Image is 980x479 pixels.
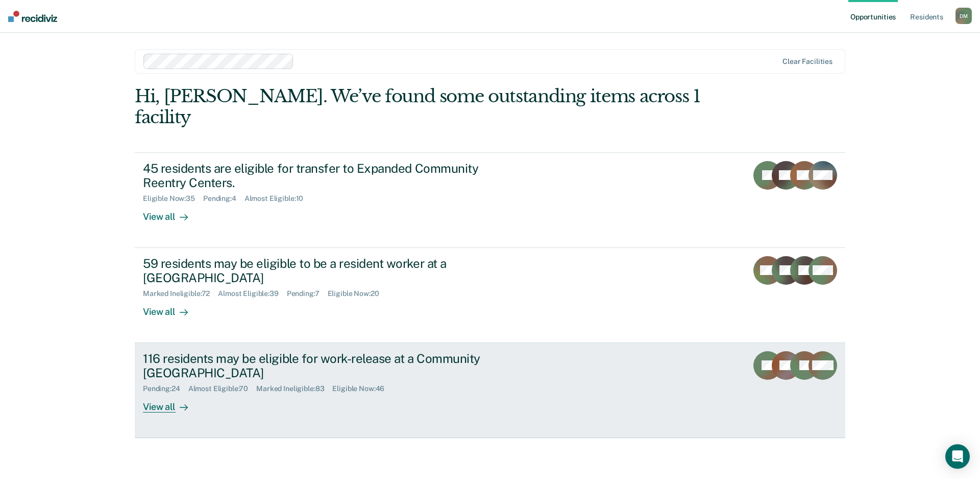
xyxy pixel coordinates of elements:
[332,384,393,393] div: Eligible Now : 46
[8,11,57,22] img: Recidiviz
[955,8,972,24] button: DM
[287,289,328,298] div: Pending : 7
[945,444,970,469] div: Open Intercom Messenger
[135,152,845,248] a: 45 residents are eligible for transfer to Expanded Community Reentry Centers.Eligible Now:35Pendi...
[218,289,287,298] div: Almost Eligible : 39
[188,384,257,393] div: Almost Eligible : 70
[955,8,972,24] div: D M
[143,298,200,318] div: View all
[143,384,188,393] div: Pending : 24
[143,351,501,381] div: 116 residents may be eligible for work-release at a Community [GEOGRAPHIC_DATA]
[203,194,244,203] div: Pending : 4
[782,57,832,66] div: Clear facilities
[143,203,200,223] div: View all
[244,194,312,203] div: Almost Eligible : 10
[135,343,845,438] a: 116 residents may be eligible for work-release at a Community [GEOGRAPHIC_DATA]Pending:24Almost E...
[135,248,845,343] a: 59 residents may be eligible to be a resident worker at a [GEOGRAPHIC_DATA]Marked Ineligible:72Al...
[143,161,501,191] div: 45 residents are eligible for transfer to Expanded Community Reentry Centers.
[135,86,703,128] div: Hi, [PERSON_NAME]. We’ve found some outstanding items across 1 facility
[256,384,332,393] div: Marked Ineligible : 83
[143,289,218,298] div: Marked Ineligible : 72
[143,393,200,413] div: View all
[328,289,387,298] div: Eligible Now : 20
[143,256,501,286] div: 59 residents may be eligible to be a resident worker at a [GEOGRAPHIC_DATA]
[143,194,203,203] div: Eligible Now : 35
